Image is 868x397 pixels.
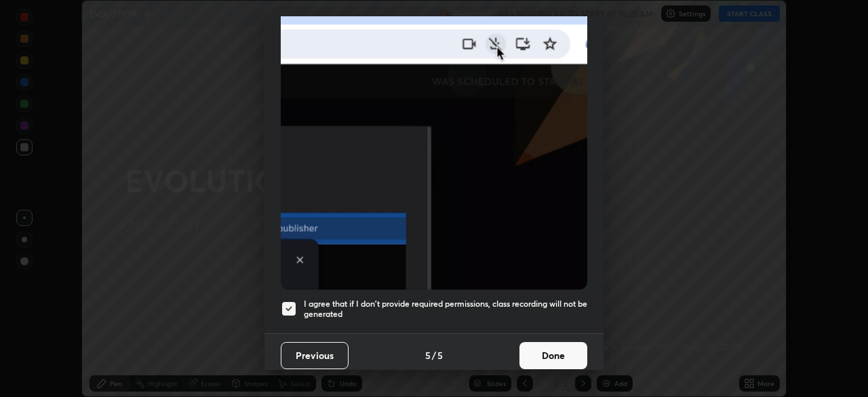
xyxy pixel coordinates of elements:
[519,342,587,369] button: Done
[425,348,431,362] h4: 5
[437,348,443,362] h4: 5
[432,348,436,362] h4: /
[304,299,587,320] h5: I agree that if I don't provide required permissions, class recording will not be generated
[281,342,349,369] button: Previous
